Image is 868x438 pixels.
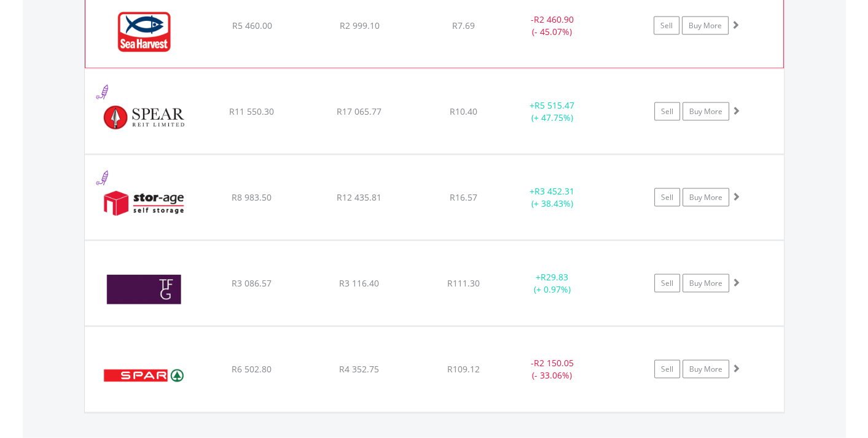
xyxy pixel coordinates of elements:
[450,191,477,203] span: R16.57
[450,106,477,117] span: R10.40
[654,188,680,207] a: Sell
[506,99,599,124] div: + (+ 47.75%)
[232,363,272,375] span: R6 502.80
[534,99,574,111] span: R5 515.47
[506,271,599,296] div: + (+ 0.97%)
[229,106,274,117] span: R11 550.30
[682,188,729,207] a: Buy More
[682,274,729,293] a: Buy More
[232,277,272,289] span: R3 086.57
[506,357,599,382] div: - (- 33.06%)
[452,20,475,31] span: R7.69
[541,271,568,283] span: R29.83
[534,357,574,369] span: R2 150.05
[682,17,729,35] a: Buy More
[91,256,197,323] img: EQU.ZA.TFG.png
[337,191,381,203] span: R12 435.81
[506,185,599,210] div: + (+ 38.43%)
[654,102,680,121] a: Sell
[682,102,729,121] a: Buy More
[447,277,480,289] span: R111.30
[339,20,379,31] span: R2 999.10
[506,13,598,38] div: - (- 45.07%)
[91,171,197,237] img: EQU.ZA.SSS.png
[534,185,574,197] span: R3 452.31
[654,360,680,378] a: Sell
[682,360,729,378] a: Buy More
[654,274,680,293] a: Sell
[91,85,197,151] img: EQU.ZA.SEA.png
[654,17,679,35] a: Sell
[91,342,197,409] img: EQU.ZA.SPP.png
[339,277,379,289] span: R3 116.40
[232,20,272,31] span: R5 460.00
[447,363,480,375] span: R109.12
[533,13,573,25] span: R2 460.90
[232,191,272,203] span: R8 983.50
[337,106,381,117] span: R17 065.77
[339,363,379,375] span: R4 352.75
